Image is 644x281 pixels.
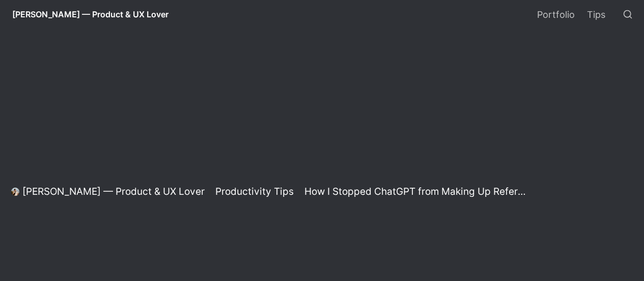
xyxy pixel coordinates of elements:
[8,186,208,198] a: [PERSON_NAME] — Product & UX Lover
[212,186,297,198] a: Productivity Tips
[215,186,294,198] div: Productivity Tips
[22,186,205,198] div: [PERSON_NAME] — Product & UX Lover
[12,9,169,19] span: [PERSON_NAME] — Product & UX Lover
[301,186,531,198] a: How I Stopped ChatGPT from Making Up References
[17,34,628,176] iframe: Advertisement
[209,188,211,196] span: /
[304,186,528,198] div: How I Stopped ChatGPT from Making Up References
[298,188,300,196] span: /
[11,188,19,196] img: Daniel Lee — Product & UX Lover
